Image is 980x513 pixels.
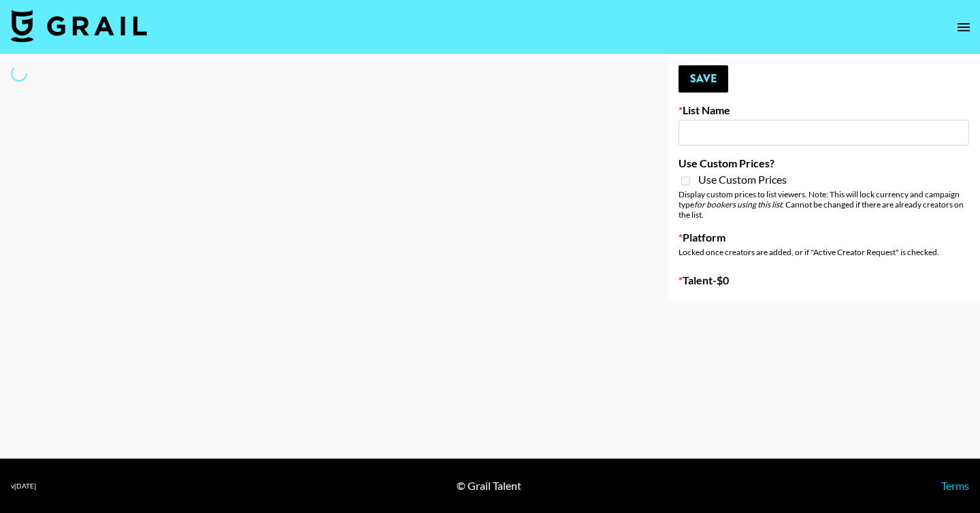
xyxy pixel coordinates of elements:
label: List Name [679,103,969,117]
span: Use Custom Prices [698,173,787,186]
label: Platform [679,231,969,244]
div: Display custom prices to list viewers. Note: This will lock currency and campaign type . Cannot b... [679,189,969,220]
div: Locked once creators are added, or if "Active Creator Request" is checked. [679,247,969,257]
div: © Grail Talent [457,479,521,493]
label: Use Custom Prices? [679,156,969,170]
div: v [DATE] [11,482,36,491]
button: open drawer [950,14,977,41]
a: Terms [941,479,969,492]
em: for bookers using this list [694,199,782,210]
label: Talent - $ 0 [679,274,969,287]
button: Save [679,65,728,93]
img: Grail Talent [11,10,147,42]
